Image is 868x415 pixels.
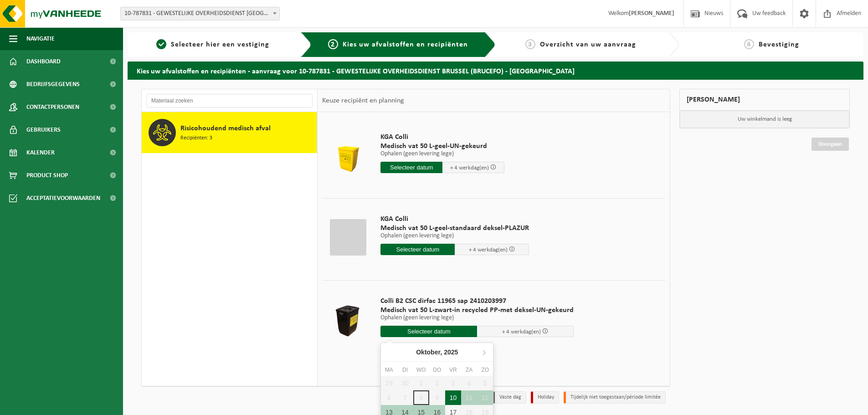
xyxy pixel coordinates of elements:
[493,391,526,404] li: Vaste dag
[343,41,468,48] span: Kies uw afvalstoffen en recipiënten
[380,151,504,157] p: Ophalen (geen levering lege)
[412,345,462,359] div: Oktober,
[380,162,442,173] input: Selecteer datum
[564,391,666,404] li: Tijdelijk niet toegestaan/période limitée
[469,247,508,253] span: + 4 werkdag(en)
[680,111,849,128] p: Uw winkelmand is leeg
[380,244,455,255] input: Selecteer datum
[444,349,458,355] i: 2025
[812,138,849,151] a: Doorgaan
[26,50,61,73] span: Dashboard
[525,39,535,49] span: 3
[180,134,212,143] span: Recipiënten: 3
[156,39,166,49] span: 1
[445,365,461,374] div: vr
[142,112,317,153] button: Risicohoudend medisch afval Recipiënten: 3
[380,297,574,306] span: Colli B2 CSC dirfac 11965 sap 2410203997
[380,326,477,337] input: Selecteer datum
[540,41,636,48] span: Overzicht van uw aanvraag
[629,10,674,17] strong: [PERSON_NAME]
[132,39,293,50] a: 1Selecteer hier een vestiging
[531,391,559,404] li: Holiday
[380,233,529,239] p: Ophalen (geen levering lege)
[26,187,100,210] span: Acceptatievoorwaarden
[26,141,55,164] span: Kalender
[26,164,68,187] span: Product Shop
[26,118,61,141] span: Gebruikers
[380,306,574,315] span: Medisch vat 50 L-zwart-in recycled PP-met deksel-UN-gekeurd
[380,224,529,233] span: Medisch vat 50 L-geel-standaard deksel-PLAZUR
[380,315,574,321] p: Ophalen (geen levering lege)
[679,89,850,111] div: [PERSON_NAME]
[26,96,79,118] span: Contactpersonen
[502,329,541,335] span: + 4 werkdag(en)
[450,165,489,171] span: + 4 werkdag(en)
[380,215,529,224] span: KGA Colli
[429,365,445,374] div: do
[328,39,338,49] span: 2
[171,41,269,48] span: Selecteer hier een vestiging
[397,365,413,374] div: di
[318,89,409,112] div: Keuze recipiënt en planning
[380,133,504,142] span: KGA Colli
[477,365,493,374] div: zo
[461,365,477,374] div: za
[128,61,863,79] h2: Kies uw afvalstoffen en recipiënten - aanvraag voor 10-787831 - GEWESTELIJKE OVERHEIDSDIENST BRUS...
[381,365,397,374] div: ma
[180,123,271,134] span: Risicohoudend medisch afval
[26,27,55,50] span: Navigatie
[380,142,504,151] span: Medisch vat 50 L-geel-UN-gekeurd
[744,39,754,49] span: 4
[445,390,461,405] div: 10
[26,73,80,96] span: Bedrijfsgegevens
[121,7,279,20] span: 10-787831 - GEWESTELIJKE OVERHEIDSDIENST BRUSSEL (BRUCEFO) - ANDERLECHT
[759,41,799,48] span: Bevestiging
[413,365,429,374] div: wo
[120,7,280,20] span: 10-787831 - GEWESTELIJKE OVERHEIDSDIENST BRUSSEL (BRUCEFO) - ANDERLECHT
[146,94,313,108] input: Materiaal zoeken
